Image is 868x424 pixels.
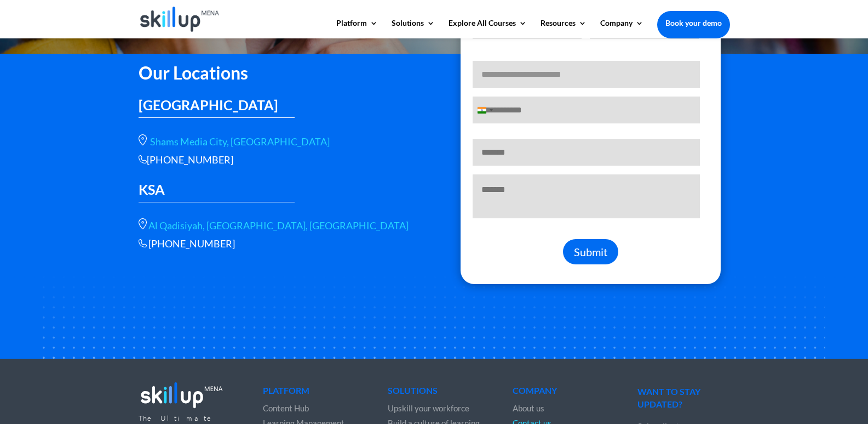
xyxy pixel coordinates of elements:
button: Selected country [473,97,496,123]
a: Solutions [392,19,435,38]
iframe: Chat Widget [813,371,868,424]
a: Resources [541,19,587,38]
img: footer_logo [139,378,225,411]
button: Submit [563,239,618,264]
img: Skillup Mena [140,7,220,32]
a: Upskill your workforce [388,403,469,413]
span: KSA [139,181,165,197]
h4: Solutions [388,386,480,400]
span: WANT TO STAY UPDATED? [637,386,700,409]
h4: Platform [263,386,355,400]
a: Book your demo [657,11,730,35]
span: Submit [574,245,607,258]
a: Platform [336,19,378,38]
h3: [GEOGRAPHIC_DATA] [139,98,295,117]
div: [PHONE_NUMBER] [139,154,418,166]
span: Our Locations [139,62,248,83]
a: Al Qadisiyah, [GEOGRAPHIC_DATA], [GEOGRAPHIC_DATA] [148,219,409,231]
a: Company [600,19,643,38]
a: Content Hub [263,403,309,413]
a: Explore All Courses [449,19,527,38]
a: Shams Media City, [GEOGRAPHIC_DATA] [150,135,330,148]
a: About us [513,403,544,413]
a: Call phone number +966 56 566 9461 [148,238,235,250]
h4: Company [513,386,605,400]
